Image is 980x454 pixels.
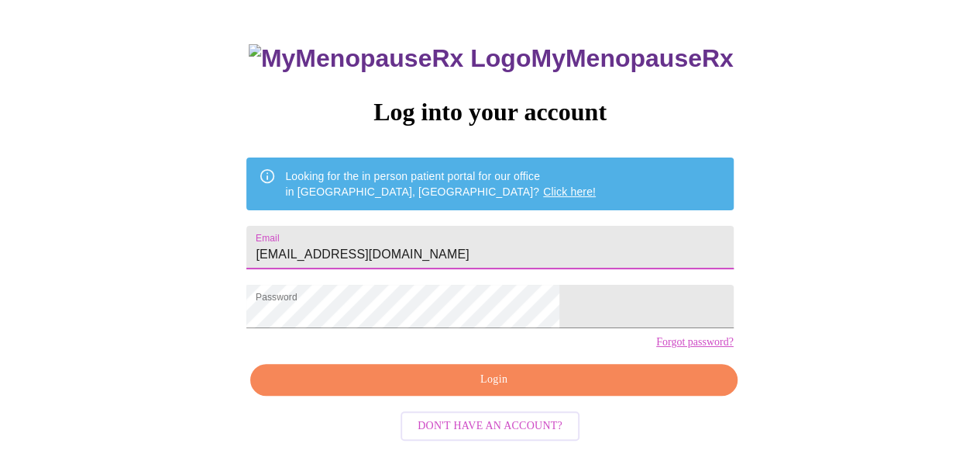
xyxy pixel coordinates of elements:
[249,44,734,73] h3: MyMenopauseRx
[249,44,531,73] img: MyMenopauseRx Logo
[401,411,579,442] button: Don't have an account?
[418,417,562,436] span: Don't have an account?
[397,418,583,431] a: Don't have an account?
[268,370,719,390] span: Login
[285,162,596,206] div: Looking for the in person patient portal for our office in [GEOGRAPHIC_DATA], [GEOGRAPHIC_DATA]?
[543,185,596,198] a: Click here!
[250,364,737,396] button: Login
[246,98,733,126] h3: Log into your account
[656,336,734,348] a: Forgot password?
